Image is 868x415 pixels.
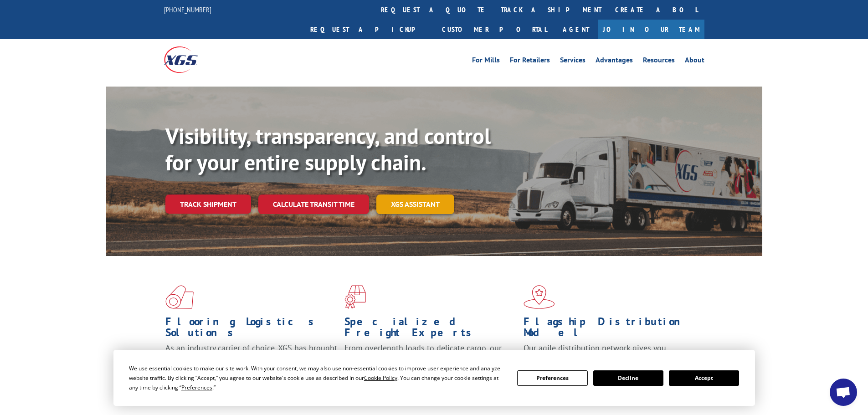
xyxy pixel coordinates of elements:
[510,56,550,67] a: For Retailers
[524,316,696,343] h1: Flagship Distribution Model
[165,343,337,375] span: As an industry carrier of choice, XGS has brought innovation and dedication to flooring logistics...
[164,5,211,14] a: [PHONE_NUMBER]
[598,20,704,39] a: Join Our Team
[685,56,704,67] a: About
[830,379,857,406] div: Open chat
[524,343,691,364] span: Our agile distribution network gives you nationwide inventory management on demand.
[258,195,369,214] a: Calculate transit time
[165,122,491,176] b: Visibility, transparency, and control for your entire supply chain.
[435,20,554,39] a: Customer Portal
[364,374,397,382] span: Cookie Policy
[165,285,194,309] img: xgs-icon-total-supply-chain-intelligence-red
[303,20,435,39] a: Request a pickup
[554,20,598,39] a: Agent
[593,370,663,386] button: Decline
[643,56,675,67] a: Resources
[165,316,338,343] h1: Flooring Logistics Solutions
[129,364,506,392] div: We use essential cookies to make our site work. With your consent, we may also use non-essential ...
[376,195,454,214] a: XGS ASSISTANT
[165,195,251,214] a: Track shipment
[181,384,212,391] span: Preferences
[344,316,517,343] h1: Specialized Freight Experts
[472,56,500,67] a: For Mills
[113,350,755,406] div: Cookie Consent Prompt
[517,370,587,386] button: Preferences
[524,285,555,309] img: xgs-icon-flagship-distribution-model-red
[344,285,366,309] img: xgs-icon-focused-on-flooring-red
[560,56,586,67] a: Services
[596,56,633,67] a: Advantages
[344,343,517,383] p: From overlength loads to delicate cargo, our experienced staff knows the best way to move your fr...
[669,370,739,386] button: Accept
